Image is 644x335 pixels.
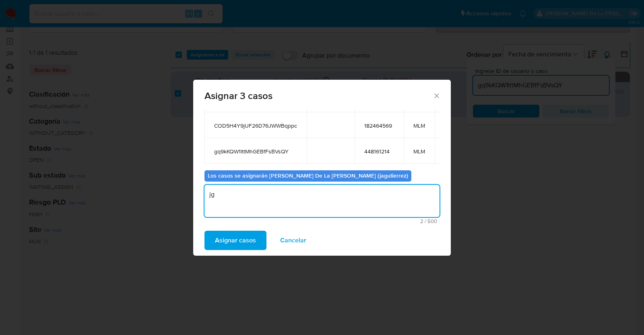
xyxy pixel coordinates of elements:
[433,92,440,99] button: Cerrar ventana
[270,231,317,250] button: Cancelar
[207,219,437,224] span: Máximo 500 caracteres
[204,91,433,101] span: Asignar 3 casos
[204,185,440,217] textarea: jg
[214,122,297,129] span: COD5H4Y9jUF26D76JWWBqppc
[204,231,266,250] button: Asignar casos
[193,80,451,256] div: assign-modal
[413,122,425,129] span: MLM
[214,148,297,155] span: gq9kKQW1lttMhGEBfFsBVsQY
[215,232,256,249] span: Asignar casos
[280,232,306,249] span: Cancelar
[413,148,425,155] span: MLM
[364,148,394,155] span: 448161214
[208,172,408,180] b: Los casos se asignarán [PERSON_NAME] De La [PERSON_NAME] (jagutierrez)
[364,122,394,129] span: 182464569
